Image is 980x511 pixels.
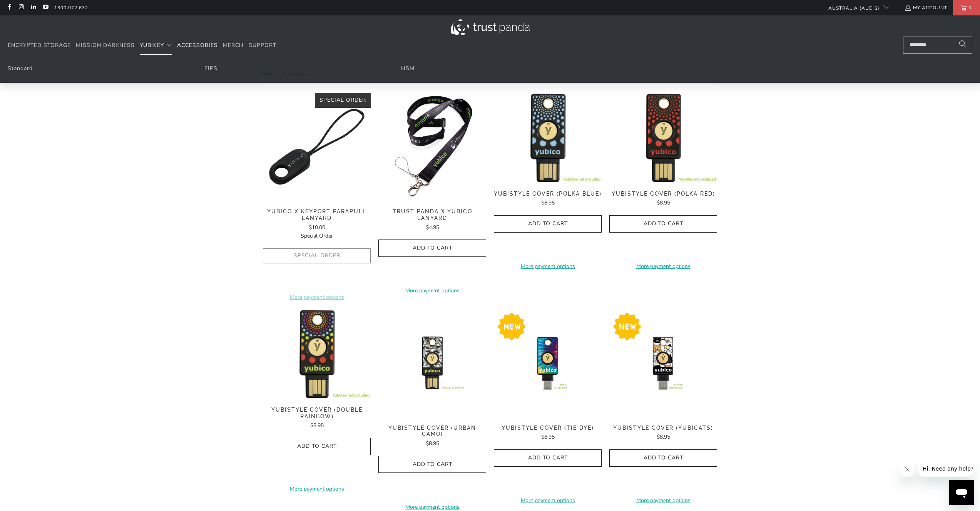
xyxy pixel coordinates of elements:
img: YubiStyle Cover (Tie Dye) - Trust Panda [494,309,602,417]
span: Special Order [301,232,333,240]
button: Add to Cart [609,449,717,467]
a: YubiStyle Cover (Polka Blue) $8.95 [494,191,602,208]
a: Yubico x Keyport Parapull Lanyard $10.00Special Order [263,208,371,240]
button: Add to Cart [494,449,602,467]
nav: Translation missing: en.navigation.header.main_nav [8,37,276,55]
span: $8.95 [310,422,324,429]
a: YubiStyle Cover (YubiCats) $8.95 [609,425,717,442]
span: $8.95 [657,433,670,441]
span: YubiStyle Cover (Polka Red) [609,191,717,197]
a: YubiStyle Cover (Urban Camo) $8.95 [378,425,486,448]
button: Search [953,37,972,54]
span: Add to Cart [617,221,709,227]
a: YubiStyle Cover (YubiCats) - Trust Panda YubiStyle Cover (YubiCats) - Trust Panda [609,309,717,417]
a: Encrypted Storage [8,37,71,55]
span: Support [249,42,276,49]
span: Accessories [177,42,218,49]
span: $10.00 [309,224,325,231]
a: Trust Panda Australia on Facebook [6,5,12,11]
a: YubiStyle Cover (Urban Camo) - Trust Panda YubiStyle Cover (Urban Camo) - Trust Panda [378,309,486,417]
a: YubiStyle Cover (Double Rainbow) $8.95 [263,407,371,430]
a: More payment options [609,496,717,505]
span: $8.95 [426,440,439,447]
input: Search... [903,37,972,54]
span: Add to Cart [617,455,709,461]
a: YubiStyle Cover (Tie Dye) - Trust Panda YubiStyle Cover (Tie Dye) - Trust Panda [494,309,602,417]
a: Mission Darkness [76,37,135,55]
span: Add to Cart [502,221,594,227]
iframe: Message from company [918,460,974,477]
span: Add to Cart [271,443,363,450]
span: Special Order [319,96,366,104]
img: Trust Panda Yubico Lanyard - Trust Panda [378,93,486,201]
a: YubiStyle Cover (Tie Dye) $8.95 [494,425,602,442]
span: $8.95 [541,433,555,441]
span: Encrypted Storage [8,42,71,49]
img: YubiStyle Cover (Polka Blue) - Trust Panda [494,93,602,183]
a: Yubico x Keyport Parapull Lanyard - Trust Panda Yubico x Keyport Parapull Lanyard - Trust Panda [263,93,371,201]
span: Merch [223,42,244,49]
span: YubiStyle Cover (Tie Dye) [494,425,602,431]
span: Trust Panda x Yubico Lanyard [378,208,486,221]
button: Add to Cart [263,438,371,455]
img: Trust Panda Australia [451,19,530,35]
iframe: Close message [900,462,915,477]
a: Accessories [177,37,218,55]
button: Add to Cart [378,240,486,257]
img: YubiStyle Cover (Polka Red) - Trust Panda [609,93,717,183]
a: More payment options [263,485,371,493]
a: Trust Panda Australia on Instagram [18,5,24,11]
a: My Account [905,3,947,12]
a: Merch [223,37,244,55]
span: Mission Darkness [76,42,135,49]
img: YubiStyle Cover (Urban Camo) - Trust Panda [378,309,486,417]
img: YubiStyle Cover (Double Rainbow) - Trust Panda [263,309,371,399]
button: Add to Cart [609,215,717,233]
a: Standard [8,65,33,72]
span: YubiStyle Cover (Double Rainbow) [263,407,371,420]
iframe: Button to launch messaging window [949,480,974,505]
span: Add to Cart [502,455,594,461]
a: More payment options [494,496,602,505]
a: More payment options [494,262,602,271]
a: Support [249,37,276,55]
span: Add to Cart [386,245,478,251]
img: YubiStyle Cover (YubiCats) - Trust Panda [609,309,717,417]
span: $8.95 [657,199,670,206]
span: YubiStyle Cover (Polka Blue) [494,191,602,197]
a: More payment options [378,286,486,295]
span: YubiKey [140,42,164,49]
span: Yubico x Keyport Parapull Lanyard [263,208,371,221]
a: YubiStyle Cover (Polka Red) $8.95 [609,191,717,208]
a: Trust Panda Australia on LinkedIn [30,5,37,11]
a: Trust Panda x Yubico Lanyard $4.95 [378,208,486,232]
span: YubiStyle Cover (Urban Camo) [378,425,486,438]
img: Yubico x Keyport Parapull Lanyard - Trust Panda [263,93,371,201]
button: Add to Cart [378,456,486,473]
span: $8.95 [541,199,555,206]
span: $4.95 [426,224,439,231]
a: More payment options [609,262,717,271]
a: HSM [401,65,415,72]
a: FIPS [204,65,217,72]
button: Add to Cart [494,215,602,233]
a: Trust Panda Australia on YouTube [42,5,48,11]
span: Add to Cart [386,461,478,468]
summary: YubiKey [140,37,172,55]
span: YubiStyle Cover (YubiCats) [609,425,717,431]
a: 1300 072 632 [54,3,88,12]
